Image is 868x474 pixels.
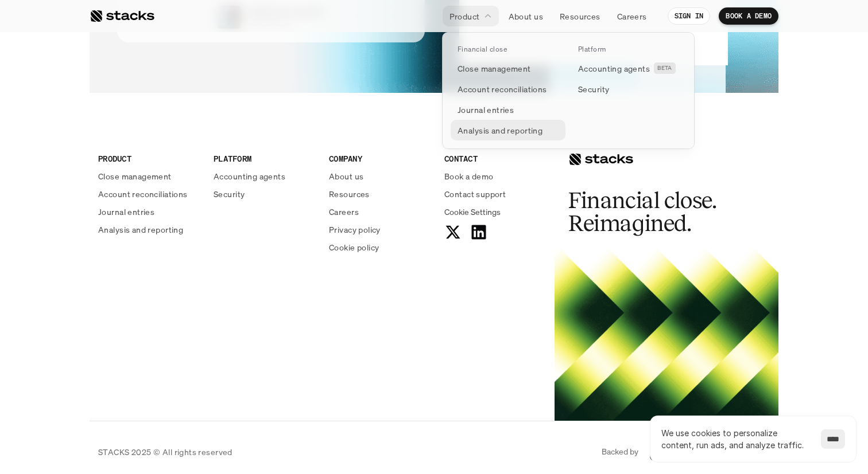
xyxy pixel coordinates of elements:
a: Careers [610,6,654,26]
a: Careers [329,206,431,218]
span: Cookie Settings [444,206,501,218]
p: Contact support [444,188,506,200]
a: Resources [553,6,607,26]
h2: Financial close. Reimagined. [568,189,741,235]
p: Account reconciliations [98,188,188,200]
h2: BETA [657,65,672,72]
a: SIGN IN [668,7,711,25]
p: Resources [560,10,600,22]
a: Analysis and reporting [451,120,565,140]
p: PRODUCT [98,152,200,164]
a: Contact support [444,188,546,200]
p: About us [509,10,543,22]
p: Accounting agents [578,62,650,75]
a: Security [214,188,315,200]
p: Analysis and reporting [458,124,542,136]
a: Accounting agents [214,170,315,182]
p: Accounting agents [214,170,285,182]
a: Accounting agentsBETA [571,58,686,79]
p: We use cookies to personalize content, run ads, and analyze traffic. [661,427,809,451]
p: Close management [458,62,531,75]
a: Journal entries [451,99,565,120]
a: BOOK A DEMO [719,7,778,25]
p: Book a demo [444,170,494,182]
a: Book a demo [444,170,546,182]
a: Account reconciliations [98,188,200,200]
a: Security [571,79,686,99]
p: Resources [329,188,370,200]
p: About us [329,170,363,182]
a: Close management [451,58,565,79]
a: Analysis and reporting [98,224,200,236]
p: Privacy policy [329,224,381,236]
p: Security [214,188,245,200]
a: Resources [329,188,431,200]
a: Account reconciliations [451,79,565,99]
a: Cookie policy [329,241,431,253]
p: Product [449,10,480,22]
p: SIGN IN [675,12,704,20]
p: Backed by [602,447,638,457]
button: Cookie Trigger [444,206,501,218]
p: Cookie policy [329,241,379,253]
p: Analysis and reporting [98,224,183,236]
p: Financial close [458,45,507,53]
p: Careers [617,10,647,22]
p: Careers [329,206,359,218]
p: Journal entries [98,206,154,218]
p: PLATFORM [214,152,315,164]
p: Journal entries [458,104,514,116]
a: Close management [98,170,200,182]
a: Privacy policy [329,224,431,236]
p: Close management [98,170,172,182]
p: STACKS 2025 © All rights reserved [98,446,232,458]
a: Privacy Policy [135,218,186,226]
p: CONTACT [444,152,546,164]
p: BOOK A DEMO [726,12,772,20]
p: Account reconciliations [458,83,547,95]
a: About us [502,6,550,26]
p: COMPANY [329,152,431,164]
p: Security [578,83,609,95]
p: Platform [578,45,606,53]
a: About us [329,170,431,182]
a: Journal entries [98,206,200,218]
